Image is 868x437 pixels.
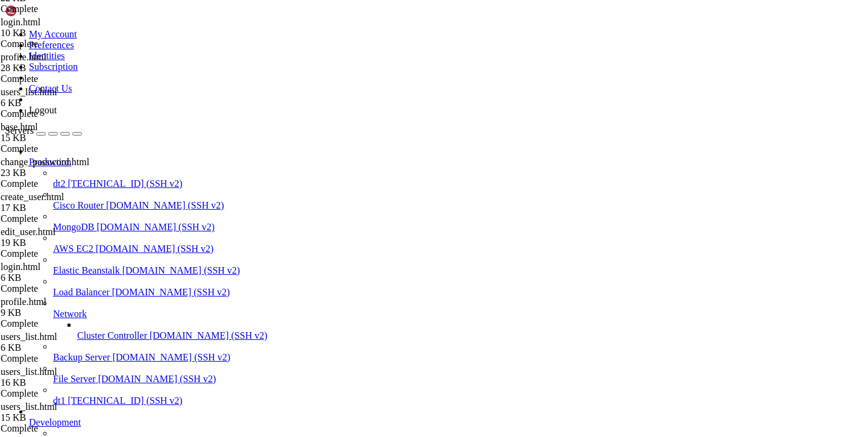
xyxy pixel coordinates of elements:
[1,297,46,307] span: profile.html
[5,295,710,306] x-row: root@hiplet-33900:~# systemctl restart vpn-admin
[1,122,38,132] span: base.html
[5,5,710,15] x-row: Welcome to Ubuntu 24.04.2 LTS (GNU/Linux 6.8.0-35-generic x86_64)
[1,178,121,189] div: Complete
[5,315,710,325] x-row: root@hiplet-33900:~# systemctl restart vpn-admin
[1,412,121,423] div: 15 KB
[1,122,121,143] span: base.html
[5,306,710,316] x-row: root@hiplet-33900:~# systemctl restart vpn-admin
[5,275,710,286] x-row: *** System restart required ***
[1,401,57,412] span: users_list.html
[1,168,121,178] div: 23 KB
[1,28,121,39] div: 10 KB
[1,157,89,167] span: change_password.html
[1,366,121,388] span: users_list.html
[1,143,121,154] div: Complete
[1,213,121,224] div: Complete
[5,185,710,195] x-row: Expanded Security Maintenance for Applications is not enabled.
[1,4,121,14] div: Complete
[1,157,121,178] span: change_password.html
[1,297,121,318] span: profile.html
[1,377,121,388] div: 16 KB
[5,35,710,45] x-row: * Management: [URL][DOMAIN_NAME]
[1,17,40,27] span: login.html
[1,307,121,318] div: 9 KB
[5,65,710,75] x-row: System information as of [DATE]
[1,192,64,202] span: create_user.html
[1,108,121,119] div: Complete
[1,262,121,283] span: login.html
[1,248,121,259] div: Complete
[1,388,121,399] div: Complete
[1,192,121,213] span: create_user.html
[1,318,121,329] div: Complete
[1,262,40,272] span: login.html
[1,17,121,39] span: login.html
[1,423,121,434] div: Complete
[5,135,710,145] x-row: * Strictly confined Kubernetes makes edge and IoT secure. Learn how MicroK8s
[5,286,710,296] x-row: Last login: [DATE] from [TECHNICAL_ID]
[1,52,46,62] span: profile.html
[5,95,710,105] x-row: Usage of /: 2.9% of 231.44GB Users logged in: 0
[1,98,121,108] div: 6 KB
[1,63,121,74] div: 28 KB
[1,332,121,353] span: users_list.html
[1,39,121,49] div: Complete
[5,245,710,256] x-row: Learn more about enabling ESM Apps service at [URL][DOMAIN_NAME]
[1,227,55,237] span: edit_user.html
[5,325,710,336] x-row: root@hiplet-33900:~# systemctl restart vpn-admin
[1,87,57,97] span: users_list.html
[1,203,121,213] div: 17 KB
[1,342,121,353] div: 6 KB
[5,25,710,35] x-row: * Documentation: [URL][DOMAIN_NAME]
[1,87,121,108] span: users_list.html
[5,45,710,55] x-row: * Support: [URL][DOMAIN_NAME]
[1,283,121,294] div: Complete
[5,215,710,225] x-row: To see these additional updates run: apt list --upgradable
[112,345,116,356] div: (21, 34)
[1,133,121,143] div: 15 KB
[1,227,121,248] span: edit_user.html
[1,272,121,283] div: 6 KB
[5,345,710,356] x-row: root@hiplet-33900:~#
[5,336,710,346] x-row: root@hiplet-33900:~# systemctl restart vpn-admin
[1,332,57,342] span: users_list.html
[1,353,121,364] div: Complete
[1,237,121,248] div: 19 KB
[5,115,710,125] x-row: Swap usage: 0%
[5,105,710,115] x-row: Memory usage: 6% IPv4 address for ens3: [TECHNICAL_ID]
[5,206,710,216] x-row: 50 updates can be applied immediately.
[1,74,121,84] div: Complete
[1,52,121,74] span: profile.html
[5,145,710,156] x-row: just raised the bar for easy, resilient and secure K8s cluster deployment.
[1,366,57,377] span: users_list.html
[5,165,710,175] x-row: [URL][DOMAIN_NAME]
[5,85,710,95] x-row: System load: 0.81 Processes: 240
[5,235,710,245] x-row: 1 additional security update can be applied with ESM Apps.
[1,401,121,423] span: users_list.html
